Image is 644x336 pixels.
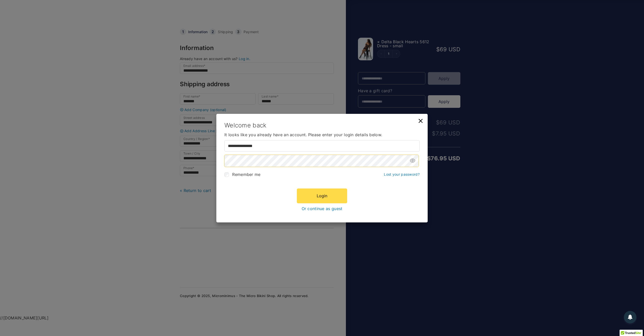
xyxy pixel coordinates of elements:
a: Or continue as guest [302,206,343,211]
a: Lost your password? [384,172,420,176]
input: Remember me [224,172,229,177]
h3: Welcome back [224,122,420,129]
button: Login [297,188,347,203]
span: It looks like you already have an account. Please enter your login details below. [224,132,420,137]
span: Remember me [232,172,260,177]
